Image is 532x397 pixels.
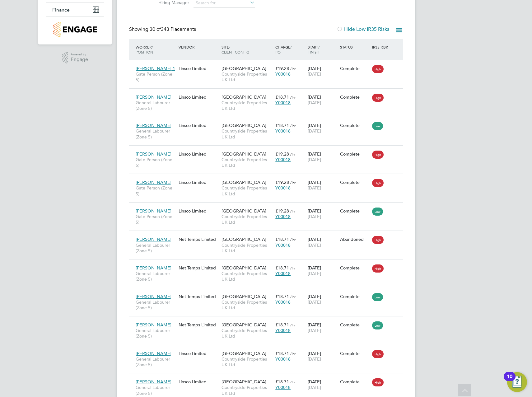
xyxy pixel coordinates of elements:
[222,180,266,185] span: [GEOGRAPHIC_DATA]
[275,356,291,362] span: Y00018
[52,7,70,13] span: Finance
[222,185,272,196] span: Countryside Properties UK Ltd
[306,348,338,365] div: [DATE]
[222,294,266,299] span: [GEOGRAPHIC_DATA]
[308,242,321,248] span: [DATE]
[134,290,403,296] a: [PERSON_NAME]General Labourer (Zone 5)Net Temps Limited[GEOGRAPHIC_DATA]Countryside Properties UK...
[134,119,403,124] a: [PERSON_NAME]General Labourer (Zone 5)Linsco Limited[GEOGRAPHIC_DATA]Countryside Properties UK Lt...
[275,151,289,157] span: £19.28
[275,71,291,77] span: Y00018
[275,44,292,54] span: / PO
[372,208,383,216] span: Low
[136,242,175,254] span: General Labourer (Zone 5)
[134,41,177,58] div: Worker
[290,180,296,185] span: / hr
[177,262,220,274] div: Net Temps Limited
[340,236,369,242] div: Abandoned
[308,328,321,333] span: [DATE]
[274,41,306,58] div: Charge
[308,44,320,54] span: / Finish
[306,41,338,58] div: Start
[340,180,369,185] div: Complete
[136,379,171,385] span: [PERSON_NAME]
[134,347,403,353] a: [PERSON_NAME]General Labourer (Zone 5)Linsco Limited[GEOGRAPHIC_DATA]Countryside Properties UK Lt...
[136,322,171,328] span: [PERSON_NAME]
[308,385,321,390] span: [DATE]
[136,265,171,271] span: [PERSON_NAME]
[340,294,369,299] div: Complete
[340,94,369,100] div: Complete
[372,236,384,244] span: High
[275,66,289,71] span: £19.28
[134,233,403,238] a: [PERSON_NAME]General Labourer (Zone 5)Net Temps Limited[GEOGRAPHIC_DATA]Countryside Properties UK...
[340,123,369,128] div: Complete
[275,123,289,128] span: £18.71
[372,94,384,102] span: High
[134,91,403,96] a: [PERSON_NAME]General Labourer (Zone 5)Linsco Limited[GEOGRAPHIC_DATA]Countryside Properties UK Lt...
[222,94,266,100] span: [GEOGRAPHIC_DATA]
[372,65,384,73] span: High
[371,41,392,53] div: IR35 Risk
[134,376,403,381] a: [PERSON_NAME]General Labourer (Zone 5)Linsco Limited[GEOGRAPHIC_DATA]Countryside Properties UK Lt...
[136,157,175,168] span: Gate Person (Zone 5)
[129,26,197,33] div: Showing
[290,266,296,270] span: / hr
[134,205,403,210] a: [PERSON_NAME]Gate Person (Zone 5)Linsco Limited[GEOGRAPHIC_DATA]Countryside Properties UK Ltd£19....
[275,265,289,271] span: £18.71
[306,91,338,109] div: [DATE]
[290,152,296,156] span: / hr
[507,372,527,392] button: Open Resource Center, 10 new notifications
[507,376,512,385] div: 10
[136,294,171,299] span: [PERSON_NAME]
[290,66,296,71] span: / hr
[177,319,220,331] div: Net Temps Limited
[290,380,296,384] span: / hr
[136,100,175,111] span: General Labourer (Zone 5)
[177,376,220,388] div: Linsco Limited
[340,322,369,328] div: Complete
[134,62,403,68] a: [PERSON_NAME] 1Gate Person (Zone 5)Linsco Limited[GEOGRAPHIC_DATA]Countryside Properties UK Ltd£1...
[134,148,403,153] a: [PERSON_NAME]Gate Person (Zone 5)Linsco Limited[GEOGRAPHIC_DATA]Countryside Properties UK Ltd£19....
[136,328,175,339] span: General Labourer (Zone 5)
[340,208,369,214] div: Complete
[372,264,384,273] span: High
[177,119,220,131] div: Linsco Limited
[62,52,88,64] a: Powered byEngage
[306,233,338,251] div: [DATE]
[136,299,175,311] span: General Labourer (Zone 5)
[306,63,338,80] div: [DATE]
[136,123,171,128] span: [PERSON_NAME]
[372,350,384,358] span: High
[136,71,175,82] span: Gate Person (Zone 5)
[222,328,272,339] span: Countryside Properties UK Ltd
[290,237,296,242] span: / hr
[290,294,296,299] span: / hr
[222,351,266,356] span: [GEOGRAPHIC_DATA]
[306,148,338,166] div: [DATE]
[290,323,296,327] span: / hr
[290,351,296,356] span: / hr
[177,348,220,359] div: Linsco Limited
[337,26,389,32] label: Hide Low IR35 Risks
[306,262,338,279] div: [DATE]
[222,208,266,214] span: [GEOGRAPHIC_DATA]
[222,271,272,282] span: Countryside Properties UK Ltd
[136,214,175,225] span: Gate Person (Zone 5)
[308,356,321,362] span: [DATE]
[340,151,369,157] div: Complete
[136,185,175,196] span: Gate Person (Zone 5)
[275,180,289,185] span: £19.28
[150,26,196,32] span: 343 Placements
[340,265,369,271] div: Complete
[222,242,272,254] span: Countryside Properties UK Ltd
[308,128,321,134] span: [DATE]
[306,119,338,137] div: [DATE]
[222,66,266,71] span: [GEOGRAPHIC_DATA]
[136,356,175,367] span: General Labourer (Zone 5)
[340,379,369,385] div: Complete
[275,214,291,219] span: Y00018
[275,299,291,305] span: Y00018
[308,299,321,305] span: [DATE]
[308,271,321,276] span: [DATE]
[306,205,338,222] div: [DATE]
